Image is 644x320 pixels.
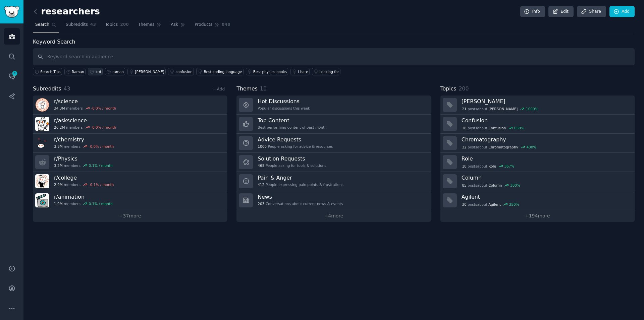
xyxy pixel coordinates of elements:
span: [PERSON_NAME] [488,107,518,111]
span: 26.2M [54,125,65,130]
a: Topics200 [103,19,131,33]
a: Themes [136,19,164,33]
span: 3.8M [54,144,63,149]
div: 0.1 % / month [89,201,113,206]
a: [PERSON_NAME]21postsabout[PERSON_NAME]1000% [440,95,635,115]
img: askscience [35,117,49,131]
h3: r/ college [54,174,114,181]
a: Hot DiscussionsPopular discussions this week [236,95,431,115]
div: raman [112,69,124,74]
a: r/chemistry3.8Mmembers-0.0% / month [33,134,227,153]
span: Themes [236,85,258,93]
div: post s about [462,125,525,131]
div: 250 % [509,202,519,207]
a: xrd [88,68,103,75]
span: 30 [462,202,466,207]
span: 412 [258,182,264,187]
img: animation [35,193,49,207]
div: 367 % [504,164,514,169]
div: Conversations about current news & events [258,201,343,206]
a: Subreddits43 [63,19,98,33]
a: Pain & Anger412People expressing pain points & frustrations [236,172,431,191]
div: 0.1 % / month [89,163,113,168]
span: Themes [138,22,155,28]
span: 1000 [258,144,267,149]
input: Keyword search in audience [33,48,635,65]
a: Search [33,19,59,33]
a: +37more [33,210,227,222]
span: Ask [171,22,178,28]
label: Keyword Search [33,39,75,45]
div: Best coding language [204,69,242,74]
div: People expressing pain points & frustrations [258,182,343,187]
div: 650 % [514,126,524,130]
h3: Pain & Anger [258,174,343,181]
a: r/askscience26.2Mmembers-0.0% / month [33,115,227,134]
a: r/college2.9Mmembers-0.1% / month [33,172,227,191]
span: 2.9M [54,182,63,187]
div: members [54,125,116,130]
div: members [54,163,113,168]
span: 21 [462,107,466,111]
h2: researchers [33,6,100,17]
a: Info [520,6,545,17]
h3: News [258,193,343,200]
a: +4more [236,210,431,222]
a: I hate [290,68,310,75]
span: 43 [64,85,70,92]
a: Confusion18postsaboutConfusion650% [440,115,635,134]
span: Search Tips [40,69,61,74]
a: News203Conversations about current news & events [236,191,431,210]
a: Products848 [192,19,232,33]
h3: r/ Physics [54,155,113,162]
span: Subreddits [33,85,61,93]
span: 3.2M [54,163,63,168]
span: Agilent [488,202,501,207]
div: xrd [95,69,101,74]
h3: Agilent [462,193,630,200]
span: 32 [462,145,466,149]
span: Products [195,22,212,28]
a: r/animation1.9Mmembers0.1% / month [33,191,227,210]
a: Best coding language [196,68,243,75]
a: Share [577,6,606,17]
span: Search [35,22,49,28]
a: Best physics books [246,68,288,75]
span: Topics [440,85,457,93]
h3: Advice Requests [258,136,333,143]
span: 848 [222,22,230,28]
a: [PERSON_NAME] [127,68,166,75]
h3: r/ askscience [54,117,116,124]
div: People asking for advice & resources [258,144,333,149]
img: science [35,98,49,112]
a: +194more [440,210,635,222]
h3: [PERSON_NAME] [462,98,630,105]
h3: r/ science [54,98,116,105]
div: Popular discussions this week [258,106,310,111]
span: 200 [459,85,469,92]
a: Top ContentBest-performing content of past month [236,115,431,134]
div: members [54,106,116,111]
div: members [54,144,114,149]
div: members [54,201,113,206]
div: Best-performing content of past month [258,125,327,130]
span: 34.3M [54,106,65,111]
div: -0.0 % / month [89,144,114,149]
a: 4 [4,68,20,84]
a: Solution Requests465People asking for tools & solutions [236,153,431,172]
span: 203 [258,201,264,206]
h3: Chromatography [462,136,630,143]
a: Role18postsaboutRole367% [440,153,635,172]
img: GummySearch logo [4,6,19,18]
a: Looking for [312,68,340,75]
div: Looking for [319,69,339,74]
span: 18 [462,126,466,130]
a: Column85postsaboutColumn300% [440,172,635,191]
h3: Role [462,155,630,162]
div: confusion [175,69,193,74]
h3: r/ chemistry [54,136,114,143]
a: Raman [64,68,86,75]
a: Advice Requests1000People asking for advice & resources [236,134,431,153]
span: 43 [90,22,96,28]
span: 18 [462,164,466,169]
